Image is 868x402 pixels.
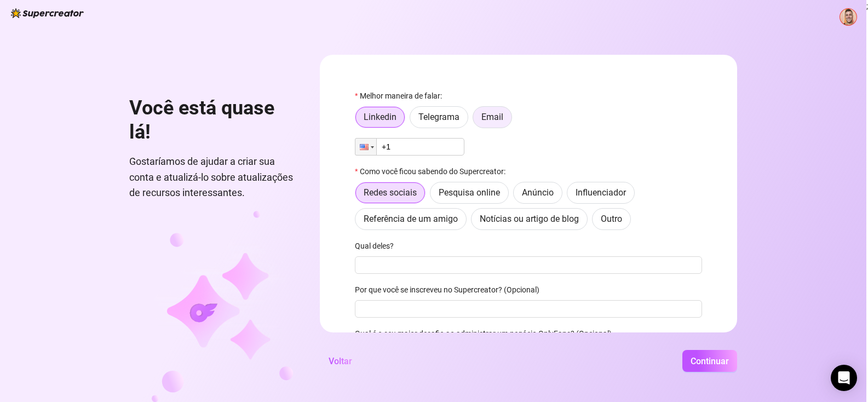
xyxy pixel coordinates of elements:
[364,187,417,198] span: Redes sociais
[840,9,856,25] img: ACg8ocIcjNhhzXjwKhwDTLhMAnOJVVPCVTfJddeTFMZLjvFkO_ghxMqD=s96-c
[129,96,294,144] h1: Você está quase lá!
[601,214,622,224] span: Outro
[522,187,554,198] span: Anúncio
[129,154,294,200] span: Gostaríamos de ajudar a criar sua conta e atualizá-lo sobre atualizações de recursos interessantes.
[355,90,449,102] label: Best way to talk:
[355,139,376,155] div: United States: + 1
[691,356,729,366] span: Continuar
[364,112,396,122] span: Linkedin
[320,350,361,372] button: Voltar
[364,214,458,224] span: Referência de um amigo
[355,138,464,156] input: 1 (702) 123-4567
[11,8,84,18] img: logotipo
[355,240,401,252] label: Which one?
[355,256,702,274] input: Which one?
[480,214,579,224] span: Notícias ou artigo de blog
[439,187,500,198] span: Pesquisa online
[481,112,503,122] span: Email
[355,165,513,177] label: How did you hear about Supercreator:
[355,284,547,296] label: Why did you sign up for Supercreator? (Optional)
[418,112,459,122] span: Telegrama
[355,328,619,340] label: What's your biggest challenge running an OnlyFans business? (Optional)
[831,365,857,391] div: Abra o Intercom Messenger
[329,356,352,366] span: Voltar
[682,350,737,372] button: Continuar
[576,187,626,198] span: Influenciador
[355,300,702,318] input: Why did you sign up for Supercreator? (Optional)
